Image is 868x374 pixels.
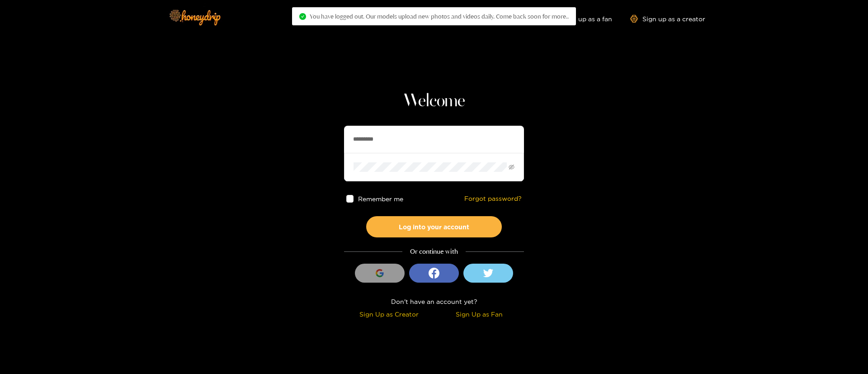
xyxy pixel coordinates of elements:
div: Sign Up as Fan [436,309,522,319]
div: Or continue with [344,246,524,257]
a: Sign up as a fan [550,15,612,23]
h1: Welcome [344,90,524,112]
div: Sign Up as Creator [346,309,432,319]
a: Forgot password? [464,195,522,203]
span: check-circle [299,13,306,20]
span: Remember me [359,195,404,202]
a: Sign up as a creator [630,15,705,23]
button: Log into your account [366,216,502,237]
div: Don't have an account yet? [344,296,524,307]
span: You have logged out. Our models upload new photos and videos daily. Come back soon for more.. [310,13,569,20]
span: eye-invisible [509,164,514,170]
